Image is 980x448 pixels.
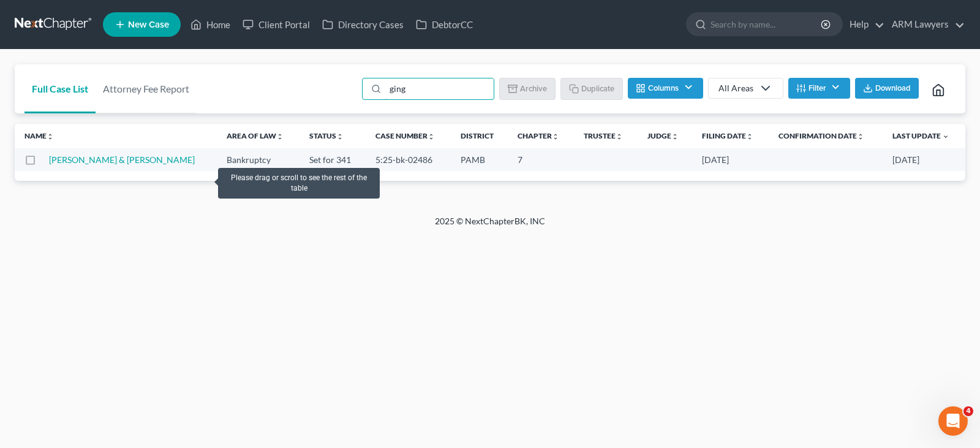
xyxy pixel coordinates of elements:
[451,148,508,171] td: PAMB
[647,131,679,140] a: Judgeunfold_more
[584,131,623,140] a: Trusteeunfold_more
[892,131,949,140] a: Last Update expand_more
[236,13,316,36] a: Client Portal
[778,131,864,140] a: Confirmation Dateunfold_more
[963,406,973,416] span: 4
[616,133,623,140] i: unfold_more
[366,148,451,171] td: 5:25-bk-02486
[24,131,54,140] a: Nameunfold_more
[309,131,344,140] a: Statusunfold_more
[886,13,965,36] a: ARM Lawyers
[883,148,965,171] td: [DATE]
[410,13,479,36] a: DebtorCC
[451,124,508,148] th: District
[336,133,344,140] i: unfold_more
[96,64,197,113] a: Attorney Fee Report
[375,131,435,140] a: Case Numberunfold_more
[855,78,919,99] button: Download
[49,154,195,165] a: [PERSON_NAME] & [PERSON_NAME]
[316,13,410,36] a: Directory Cases
[518,131,559,140] a: Chapterunfold_more
[671,133,679,140] i: unfold_more
[428,133,435,140] i: unfold_more
[128,20,169,29] span: New Case
[217,148,300,171] td: Bankruptcy
[227,131,284,140] a: Area of Lawunfold_more
[875,83,911,93] span: Download
[857,133,864,140] i: unfold_more
[843,13,884,36] a: Help
[218,168,379,199] div: Please drag or scroll to see the rest of the table
[628,78,703,99] button: Columns
[718,82,753,94] div: All Areas
[47,133,54,140] i: unfold_more
[938,406,968,436] iframe: Intercom live chat
[24,64,96,113] a: Full Case List
[184,13,236,36] a: Home
[141,215,839,237] div: 2025 © NextChapterBK, INC
[300,148,366,171] td: Set for 341
[276,133,284,140] i: unfold_more
[385,78,494,99] input: Search by name...
[710,13,823,36] input: Search by name...
[508,148,574,171] td: 7
[788,78,850,99] button: Filter
[552,133,559,140] i: unfold_more
[942,133,949,140] i: expand_more
[746,133,753,140] i: unfold_more
[692,148,769,171] td: [DATE]
[702,131,753,140] a: Filing Dateunfold_more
